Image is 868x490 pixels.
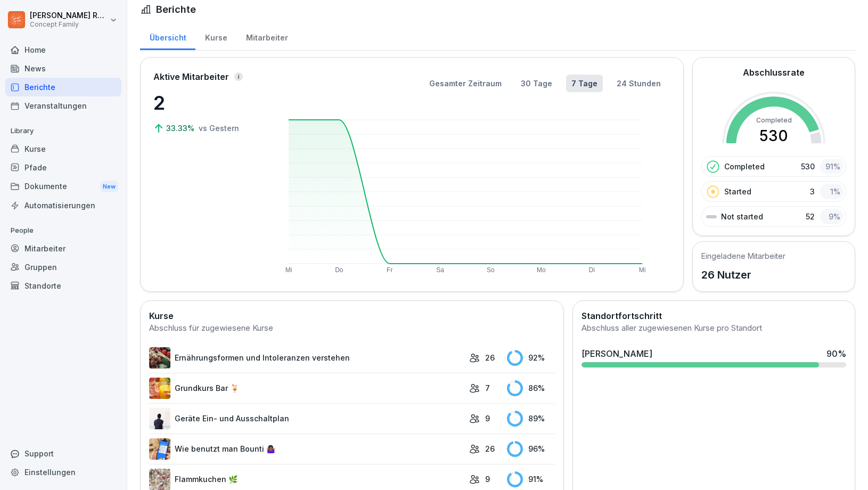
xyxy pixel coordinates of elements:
div: 90 % [826,347,846,360]
a: Mitarbeiter [236,23,297,50]
a: Veranstaltungen [5,96,121,115]
p: [PERSON_NAME] Rausch [30,11,108,20]
a: Gruppen [5,258,121,276]
a: Standorte [5,276,121,295]
p: 530 [801,161,815,172]
a: Übersicht [140,23,195,50]
img: jc1ievjb437pynzz13nfszya.png [149,378,170,399]
h2: Abschlussrate [743,66,805,79]
p: People [5,222,121,239]
a: Wie benutzt man Bounti 🤷🏾‍♀️ [149,438,464,460]
h2: Standortfortschritt [582,309,846,322]
div: 92 % [507,350,555,366]
p: 9 [485,473,490,485]
p: 52 [806,211,815,222]
a: Grundkurs Bar 🍹 [149,378,464,399]
a: Home [5,40,121,59]
div: Abschluss aller zugewiesenen Kurse pro Standort [582,322,846,334]
a: [PERSON_NAME]90% [577,343,850,372]
img: xurzlqcdv3lo3k87m0sicyoj.png [149,438,170,460]
text: Di [588,266,594,274]
p: 7 [485,382,490,394]
p: Aktive Mitarbeiter [153,70,229,83]
div: 86 % [507,380,555,396]
a: Flammkuchen 🌿 [149,469,464,490]
a: News [5,59,121,78]
a: Kurse [5,140,121,158]
text: Mo [537,266,546,274]
div: Support [5,444,121,463]
p: 2 [153,88,260,117]
a: Automatisierungen [5,196,121,215]
div: [PERSON_NAME] [582,347,652,360]
a: Ernährungsformen und Intoleranzen verstehen [149,347,464,369]
p: 26 [485,352,495,363]
p: 33.33% [166,123,196,134]
p: 9 [485,413,490,424]
a: Kurse [195,23,236,50]
img: jb643umo8xb48cipqni77y3i.png [149,469,170,490]
p: Started [724,186,751,197]
div: 91 % [820,159,844,174]
div: 9 % [820,209,844,224]
div: New [100,181,118,193]
div: 1 % [820,184,844,199]
p: Completed [724,161,765,172]
div: 91 % [507,471,555,487]
h2: Kurse [149,309,555,322]
div: Abschluss für zugewiesene Kurse [149,322,555,334]
p: Concept Family [30,21,108,28]
div: Dokumente [5,177,121,197]
button: Gesamter Zeitraum [424,75,507,92]
p: vs Gestern [199,123,239,134]
p: 3 [810,186,815,197]
div: 96 % [507,441,555,457]
text: Mi [639,266,646,274]
h5: Eingeladene Mitarbeiter [701,250,785,262]
a: Einstellungen [5,463,121,481]
text: Fr [387,266,392,274]
p: Not started [721,211,763,222]
text: Mi [285,266,292,274]
p: Library [5,123,121,140]
a: Geräte Ein- und Ausschaltplan [149,408,464,429]
text: Do [335,266,343,274]
button: 7 Tage [566,75,603,92]
text: So [487,266,495,274]
img: ti9ch2566rhf5goq2xuybur0.png [149,408,170,429]
img: bdidfg6e4ofg5twq7n4gd52h.png [149,347,170,369]
p: 26 Nutzer [701,267,785,283]
h1: Berichte [156,2,196,17]
button: 30 Tage [515,75,558,92]
button: 24 Stunden [611,75,666,92]
div: 89 % [507,411,555,427]
p: 26 [485,443,495,454]
a: Mitarbeiter [5,239,121,258]
a: Pfade [5,158,121,177]
a: DokumenteNew [5,177,121,197]
text: Sa [436,266,444,274]
a: Berichte [5,78,121,96]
